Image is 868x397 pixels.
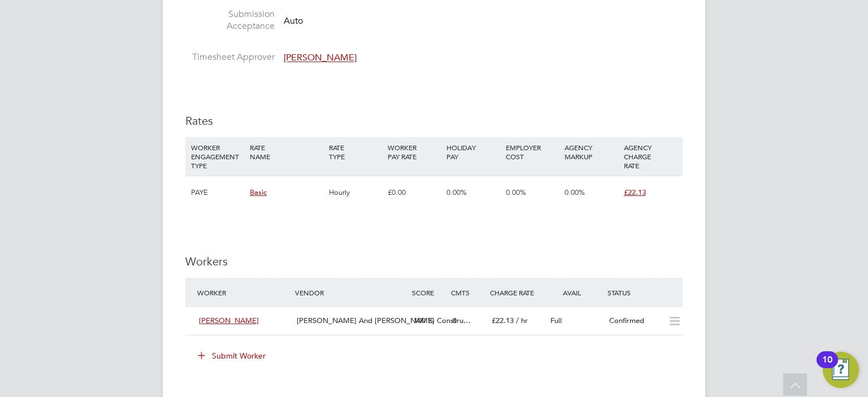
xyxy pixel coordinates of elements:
[385,137,444,167] div: WORKER PAY RATE
[385,176,444,209] div: £0.00
[326,137,385,167] div: RATE TYPE
[444,137,502,167] div: HOLIDAY PAY
[247,137,325,167] div: RATE NAME
[621,137,680,176] div: AGENCY CHARGE RATE
[453,316,457,325] span: 0
[194,282,292,303] div: Worker
[503,137,562,167] div: EMPLOYER COST
[297,316,471,325] span: [PERSON_NAME] And [PERSON_NAME] Constru…
[546,282,605,303] div: Avail
[185,254,683,269] h3: Workers
[624,187,646,197] span: £22.13
[492,316,514,325] span: £22.13
[605,312,663,330] div: Confirmed
[822,360,832,374] div: 10
[448,282,487,303] div: Cmts
[550,316,562,325] span: Full
[185,51,275,63] label: Timesheet Approver
[250,187,267,197] span: Basic
[326,176,385,209] div: Hourly
[414,316,426,325] span: 100
[823,352,859,388] button: Open Resource Center, 10 new notifications
[284,53,357,64] span: [PERSON_NAME]
[506,187,526,197] span: 0.00%
[188,176,247,209] div: PAYE
[284,15,303,27] span: Auto
[409,282,448,303] div: Score
[185,114,683,128] h3: Rates
[605,282,683,303] div: Status
[446,187,467,197] span: 0.00%
[562,137,620,167] div: AGENCY MARKUP
[516,316,528,325] span: / hr
[199,316,259,325] span: [PERSON_NAME]
[292,282,409,303] div: Vendor
[185,8,275,32] label: Submission Acceptance
[487,282,546,303] div: Charge Rate
[188,137,247,176] div: WORKER ENGAGEMENT TYPE
[565,187,585,197] span: 0.00%
[190,347,275,365] button: Submit Worker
